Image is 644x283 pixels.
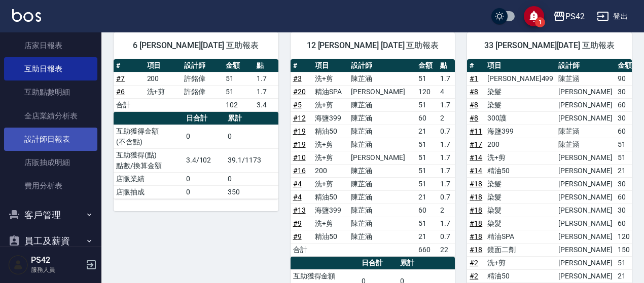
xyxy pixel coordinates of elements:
[556,204,615,217] td: [PERSON_NAME]
[470,114,478,122] a: #8
[348,138,416,151] td: 陳芷涵
[416,59,438,72] th: 金額
[348,217,416,230] td: 陳芷涵
[485,151,556,164] td: 洗+剪
[615,85,636,98] td: 30
[524,6,544,26] button: save
[312,72,349,85] td: 洗+剪
[556,230,615,243] td: [PERSON_NAME]
[312,85,349,98] td: 精油SPA
[470,193,482,201] a: #18
[291,59,312,72] th: #
[223,72,254,85] td: 51
[312,138,349,151] td: 洗+剪
[556,243,615,256] td: [PERSON_NAME]
[359,257,398,270] th: 日合計
[615,72,636,85] td: 90
[556,98,615,111] td: [PERSON_NAME]
[348,151,416,164] td: [PERSON_NAME]
[293,153,306,161] a: #10
[615,204,636,217] td: 30
[293,140,306,148] a: #19
[348,111,416,125] td: 陳芷涵
[223,59,254,72] th: 金額
[182,85,224,98] td: 許銘偉
[416,190,438,204] td: 21
[438,177,455,190] td: 1.7
[225,185,278,198] td: 350
[438,111,455,125] td: 2
[556,164,615,177] td: [PERSON_NAME]
[565,10,585,23] div: PS42
[312,190,349,204] td: 精油50
[312,111,349,125] td: 海鹽399
[225,112,278,125] th: 累計
[438,125,455,138] td: 0.7
[293,206,306,214] a: #13
[485,138,556,151] td: 200
[348,125,416,138] td: 陳芷涵
[485,190,556,204] td: 染髮
[615,59,636,72] th: 金額
[485,85,556,98] td: 染髮
[615,256,636,269] td: 51
[348,164,416,177] td: 陳芷涵
[438,59,455,72] th: 點
[312,98,349,111] td: 洗+剪
[348,85,416,98] td: [PERSON_NAME]
[114,59,145,72] th: #
[438,204,455,217] td: 2
[470,232,482,240] a: #18
[4,202,97,228] button: 客戶管理
[615,190,636,204] td: 60
[293,167,306,175] a: #16
[293,180,302,188] a: #4
[348,177,416,190] td: 陳芷涵
[438,190,455,204] td: 0.7
[312,59,349,72] th: 項目
[416,164,438,177] td: 51
[223,85,254,98] td: 51
[4,174,97,197] a: 費用分析表
[348,98,416,111] td: 陳芷涵
[416,111,438,125] td: 60
[615,177,636,190] td: 30
[293,114,306,122] a: #12
[438,151,455,164] td: 1.7
[225,125,278,148] td: 0
[4,104,97,128] a: 全店業績分析表
[184,185,225,198] td: 0
[556,72,615,85] td: 陳芷涵
[114,59,278,112] table: a dense table
[126,41,266,51] span: 6 [PERSON_NAME][DATE] 互助報表
[485,204,556,217] td: 染髮
[416,85,438,98] td: 120
[556,177,615,190] td: [PERSON_NAME]
[470,101,478,109] a: #8
[416,204,438,217] td: 60
[467,59,485,72] th: #
[416,151,438,164] td: 51
[312,125,349,138] td: 精油50
[549,6,589,27] button: PS42
[184,172,225,185] td: 0
[615,138,636,151] td: 51
[535,17,545,27] span: 1
[615,243,636,256] td: 150
[416,217,438,230] td: 51
[348,72,416,85] td: 陳芷涵
[114,148,184,172] td: 互助獲得(點) 點數/換算金額
[438,217,455,230] td: 1.7
[4,80,97,104] a: 互助點數明細
[556,85,615,98] td: [PERSON_NAME]
[615,125,636,138] td: 60
[312,151,349,164] td: 洗+剪
[114,172,184,185] td: 店販業績
[31,255,83,265] h5: PS42
[4,57,97,80] a: 互助日報表
[254,85,278,98] td: 1.7
[114,98,145,111] td: 合計
[485,59,556,72] th: 項目
[254,72,278,85] td: 1.7
[556,256,615,269] td: [PERSON_NAME]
